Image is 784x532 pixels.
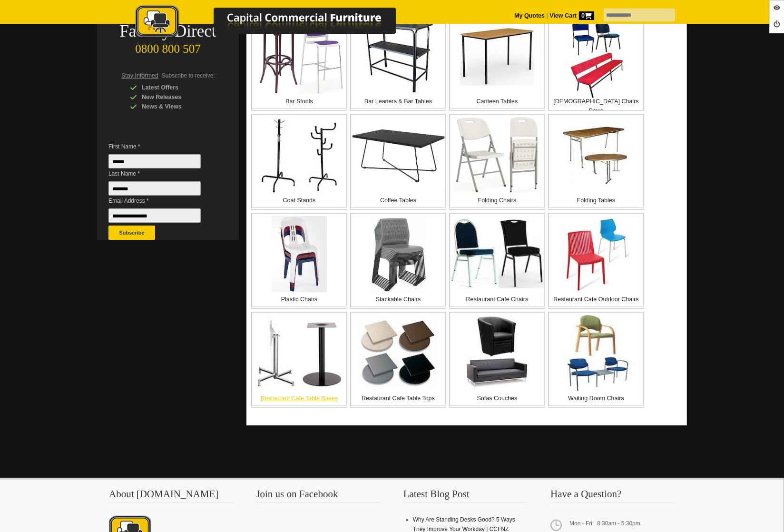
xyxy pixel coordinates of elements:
[350,114,446,210] a: Coffee Tables Coffee Tables
[252,295,346,304] p: Plastic Chairs
[252,97,346,106] p: Bar Stools
[450,196,544,205] p: Folding Chairs
[558,23,634,99] img: Church Chairs Pews
[351,394,445,403] p: Restaurant Cafe Table Tops
[256,318,342,388] img: Restaurant Cafe Table Bases
[351,97,445,106] p: Bar Leaners & Bar Tables
[460,27,534,86] img: Canteen Tables
[162,72,215,79] span: Subscribe to receive:
[255,18,343,94] img: Bar Stools
[549,97,643,116] p: [DEMOGRAPHIC_DATA] Chairs Pews
[251,15,347,111] a: Bar Stools Bar Stools
[109,5,442,39] img: Capital Commercial Furniture Logo
[108,142,215,151] span: First Name *
[449,15,545,111] a: Canteen Tables Canteen Tables
[109,5,442,42] a: Capital Commercial Furniture Logo
[130,92,220,102] div: New Releases
[450,97,544,106] p: Canteen Tables
[251,312,347,408] a: Restaurant Cafe Table Bases Restaurant Cafe Table Bases
[108,226,155,240] button: Subscribe
[450,394,544,403] p: Sofas Couches
[361,18,435,94] img: Bar Leaners & Bar Tables
[450,217,544,291] img: Restaurant Cafe Chairs
[260,117,339,193] img: Coat Stands
[272,216,327,292] img: Plastic Chairs
[449,312,545,408] a: Sofas Couches Sofas Couches
[252,196,346,205] p: Coat Stands
[256,489,381,503] h3: Join us on Facebook
[251,213,347,309] a: Plastic Chairs Plastic Chairs
[350,312,446,408] a: Restaurant Cafe Table Tops Restaurant Cafe Table Tops
[549,295,643,304] p: Restaurant Cafe Outdoor Chairs
[121,72,158,79] span: Stay Informed
[350,213,446,309] a: Stackable Chairs Stackable Chairs
[514,12,545,19] a: My Quotes
[403,489,528,503] h3: Latest Blog Post
[449,213,545,309] a: Restaurant Cafe Chairs Restaurant Cafe Chairs
[549,394,643,403] p: Waiting Room Chairs
[97,38,239,56] div: 0800 800 507
[562,216,630,292] img: Restaurant Cafe Outdoor Chairs
[360,319,436,387] img: Restaurant Cafe Table Tops
[108,196,215,206] span: Email Address *
[252,394,346,403] p: Restaurant Cafe Table Bases
[459,315,535,391] img: Sofas Couches
[449,114,545,210] a: Folding Chairs Folding Chairs
[130,83,220,92] div: Latest Offers
[351,295,445,304] p: Stackable Chairs
[351,196,445,205] p: Coffee Tables
[450,295,544,304] p: Restaurant Cafe Chairs
[548,114,644,210] a: Folding Tables Folding Tables
[548,15,644,111] a: Church Chairs Pews [DEMOGRAPHIC_DATA] Chairs Pews
[548,213,644,309] a: Restaurant Cafe Outdoor Chairs Restaurant Cafe Outdoor Chairs
[563,122,629,188] img: Folding Tables
[108,154,201,168] input: First Name *
[579,11,594,20] span: 0
[549,12,594,19] strong: View Cart
[454,117,541,193] img: Folding Chairs
[108,181,201,196] input: Last Name *
[558,315,634,391] img: Waiting Room Chairs
[550,489,675,503] h3: Have a Question?
[109,489,234,503] h3: About [DOMAIN_NAME]
[130,102,220,111] div: News & Views
[97,25,239,38] div: Factory Direct
[108,208,201,223] input: Email Address *
[549,196,643,205] p: Folding Tables
[350,15,446,111] a: Bar Leaners & Bar Tables Bar Leaners & Bar Tables
[368,216,428,292] img: Stackable Chairs
[548,12,594,19] a: View Cart0
[548,312,644,408] a: Waiting Room Chairs Waiting Room Chairs
[108,169,215,178] span: Last Name *
[351,127,445,184] img: Coffee Tables
[251,114,347,210] a: Coat Stands Coat Stands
